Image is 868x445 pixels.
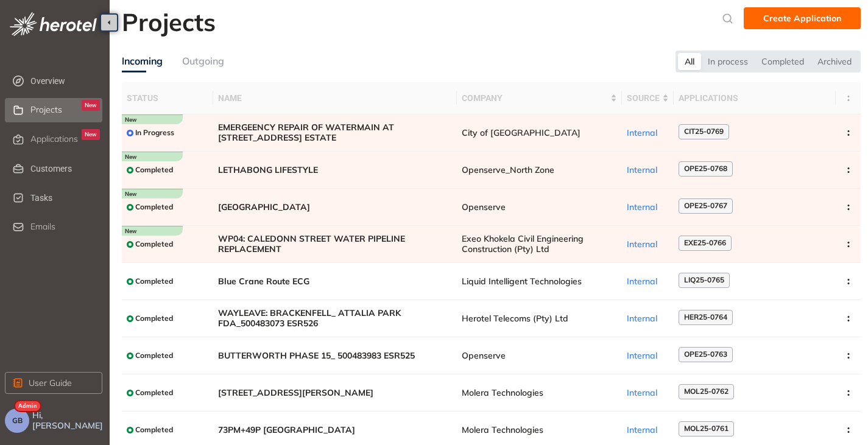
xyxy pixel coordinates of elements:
[182,54,224,69] div: Outgoing
[701,53,755,70] div: In process
[684,276,724,284] span: LIQ25-0765
[30,105,62,115] span: Projects
[122,7,216,37] h2: Projects
[135,240,173,248] span: Completed
[684,350,727,359] span: OPE25-0763
[218,122,452,143] span: EMERGEENCY REPAIR OF WATERMAIN AT [STREET_ADDRESS] ESTATE
[627,165,669,175] div: Internal
[218,165,452,175] span: LETHABONG LIFESTYLE
[135,203,173,211] span: Completed
[684,201,727,210] span: OPE25-0767
[218,234,452,254] span: WP04: CALEDONN STREET WATER PIPELINE REPLACEMENT
[627,91,660,105] span: Source
[30,156,100,181] span: Customers
[30,134,78,144] span: Applications
[763,12,841,25] span: Create Application
[744,7,861,29] button: Create Application
[462,388,617,398] span: Molera Technologies
[30,222,55,232] span: Emails
[627,314,669,324] div: Internal
[462,234,617,254] span: Exeo Khokela Civil Engineering Construction (Pty) Ltd
[29,376,72,390] span: User Guide
[30,186,100,210] span: Tasks
[218,388,452,398] span: [STREET_ADDRESS][PERSON_NAME]
[755,53,811,70] div: Completed
[135,426,173,434] span: Completed
[462,165,617,175] span: Openserve_North Zone
[218,276,452,287] span: Blue Crane Route ECG
[627,351,669,361] div: Internal
[462,276,617,287] span: Liquid Intelligent Technologies
[684,127,724,136] span: CIT25-0769
[10,12,97,36] img: logo
[627,239,669,250] div: Internal
[678,53,701,70] div: All
[5,372,102,394] button: User Guide
[5,408,29,433] button: GB
[82,100,100,111] div: New
[811,53,858,70] div: Archived
[213,82,457,114] th: Name
[218,308,452,329] span: WAYLEAVE: BRACKENFELL_ ATTALIA PARK FDA_500483073 ESR526
[627,425,669,435] div: Internal
[627,202,669,212] div: Internal
[462,91,608,105] span: Company
[135,314,173,323] span: Completed
[462,351,617,361] span: Openserve
[462,314,617,324] span: Herotel Telecoms (Pty) Ltd
[12,416,23,425] span: GB
[135,351,173,360] span: Completed
[122,82,213,114] th: Status
[32,410,105,431] span: Hi, [PERSON_NAME]
[684,387,729,396] span: MOL25-0762
[462,202,617,212] span: Openserve
[622,82,674,114] th: Source
[627,276,669,287] div: Internal
[135,166,173,174] span: Completed
[462,128,617,138] span: City of [GEOGRAPHIC_DATA]
[30,69,100,93] span: Overview
[218,202,452,212] span: [GEOGRAPHIC_DATA]
[218,425,452,435] span: 73PM+49P [GEOGRAPHIC_DATA]
[684,164,727,173] span: OPE25-0768
[457,82,622,114] th: Company
[82,129,100,140] div: New
[135,388,173,397] span: Completed
[462,425,617,435] span: Molera Technologies
[627,128,669,138] div: Internal
[218,351,452,361] span: BUTTERWORTH PHASE 15_ 500483983 ESR525
[122,54,163,69] div: Incoming
[684,313,727,321] span: HER25-0764
[684,239,726,247] span: EXE25-0766
[135,128,174,137] span: In Progress
[627,388,669,398] div: Internal
[674,82,836,114] th: Applications
[135,277,173,286] span: Completed
[684,424,729,433] span: MOL25-0761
